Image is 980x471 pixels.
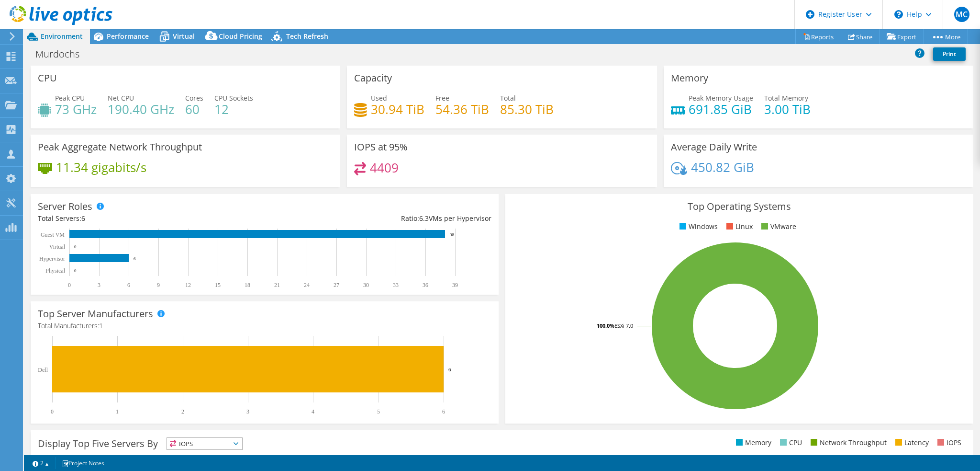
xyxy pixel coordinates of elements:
[185,93,203,103] span: Cores
[764,104,811,115] h4: 3.00 TiB
[181,408,184,415] text: 2
[74,244,77,249] text: 0
[185,104,203,115] h4: 60
[185,282,191,288] text: 12
[98,282,100,288] text: 3
[81,214,85,223] span: 6
[51,408,54,415] text: 0
[214,93,253,103] span: CPU Sockets
[55,457,111,469] a: Project Notes
[157,282,160,288] text: 9
[38,142,202,152] h3: Peak Aggregate Network Throughput
[370,162,399,173] h4: 4409
[435,104,489,115] h4: 54.36 TiB
[304,282,310,288] text: 24
[214,104,253,115] h4: 12
[893,437,929,448] li: Latency
[334,282,339,288] text: 27
[764,93,808,103] span: Total Memory
[808,437,887,448] li: Network Throughput
[116,408,119,415] text: 1
[677,221,718,232] li: Windows
[448,367,451,372] text: 6
[894,10,903,19] svg: \n
[393,282,399,288] text: 33
[45,267,65,274] text: Physical
[841,29,880,44] a: Share
[500,93,516,103] span: Total
[778,437,802,448] li: CPU
[450,232,455,237] text: 38
[442,408,445,415] text: 6
[38,367,48,373] text: Dell
[935,437,961,448] li: IOPS
[954,7,969,22] span: MC
[38,73,57,83] h3: CPU
[924,29,968,44] a: More
[423,282,428,288] text: 36
[38,201,92,212] h3: Server Roles
[435,93,449,103] span: Free
[39,255,65,262] text: Hypervisor
[31,49,94,59] h1: Murdochs
[108,93,134,103] span: Net CPU
[68,282,71,288] text: 0
[371,104,424,115] h4: 30.94 TiB
[880,29,924,44] a: Export
[215,282,221,288] text: 15
[74,268,77,273] text: 0
[689,93,753,103] span: Peak Memory Usage
[614,322,633,329] tspan: ESXi 7.0
[26,457,56,469] a: 2
[286,32,328,41] span: Tech Refresh
[127,282,130,288] text: 6
[265,213,491,224] div: Ratio: VMs per Hypervisor
[56,162,146,172] h4: 11.34 gigabits/s
[312,408,314,415] text: 4
[691,162,754,172] h4: 450.82 GiB
[41,231,65,238] text: Guest VM
[38,321,491,331] h4: Total Manufacturers:
[55,104,97,115] h4: 73 GHz
[500,104,554,115] h4: 85.30 TiB
[55,93,85,103] span: Peak CPU
[512,201,966,212] h3: Top Operating Systems
[108,104,174,115] h4: 190.40 GHz
[246,408,249,415] text: 3
[724,221,753,232] li: Linux
[245,282,250,288] text: 18
[377,408,380,415] text: 5
[671,142,757,152] h3: Average Daily Write
[371,93,387,103] span: Used
[759,221,796,232] li: VMware
[933,47,966,61] a: Print
[795,29,841,44] a: Reports
[38,309,153,319] h3: Top Server Manufacturers
[734,437,771,448] li: Memory
[99,321,103,330] span: 1
[173,32,195,41] span: Virtual
[167,438,242,449] span: IOPS
[107,32,149,41] span: Performance
[419,214,429,223] span: 6.3
[671,73,708,83] h3: Memory
[134,256,136,261] text: 6
[689,104,753,115] h4: 691.85 GiB
[41,32,83,41] span: Environment
[354,142,408,152] h3: IOPS at 95%
[49,243,66,250] text: Virtual
[274,282,280,288] text: 21
[363,282,369,288] text: 30
[597,322,614,329] tspan: 100.0%
[354,73,392,83] h3: Capacity
[219,32,262,41] span: Cloud Pricing
[452,282,458,288] text: 39
[38,213,265,224] div: Total Servers:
